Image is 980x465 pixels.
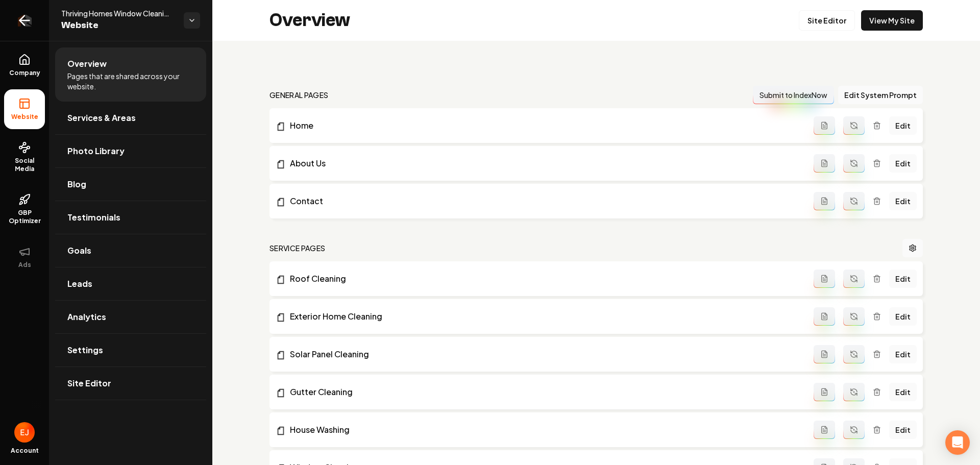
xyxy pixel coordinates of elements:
span: Analytics [67,311,106,323]
a: About Us [276,157,814,169]
span: Website [7,113,42,121]
button: Add admin page prompt [814,421,835,439]
span: Photo Library [67,145,125,157]
a: Edit [889,270,917,288]
a: Contact [276,195,814,207]
a: Analytics [55,301,206,333]
a: View My Site [861,10,923,31]
span: Leads [67,278,92,290]
span: Settings [67,344,103,356]
button: Add admin page prompt [814,116,835,135]
a: Photo Library [55,135,206,167]
a: Home [276,119,814,132]
h2: Service Pages [269,243,326,253]
span: Thriving Homes Window Cleaning [GEOGRAPHIC_DATA] [61,8,176,18]
a: Edit [889,192,917,210]
button: Add admin page prompt [814,192,835,210]
a: Gutter Cleaning [276,386,814,398]
a: GBP Optimizer [4,185,45,233]
span: Website [61,18,176,33]
button: Add admin page prompt [814,383,835,401]
button: Open user button [14,422,35,443]
span: Company [5,69,44,77]
a: Exterior Home Cleaning [276,310,814,323]
span: Ads [14,261,35,269]
span: Site Editor [67,377,111,389]
button: Add admin page prompt [814,154,835,173]
a: Company [4,45,45,85]
a: Edit [889,154,917,173]
a: Roof Cleaning [276,273,814,285]
button: Add admin page prompt [814,270,835,288]
span: Social Media [4,157,45,173]
a: Edit [889,345,917,363]
a: Goals [55,234,206,267]
button: Submit to IndexNow [753,86,834,104]
a: Blog [55,168,206,201]
a: House Washing [276,424,814,436]
h2: Overview [269,10,350,31]
button: Add admin page prompt [814,345,835,363]
a: Social Media [4,133,45,181]
span: Account [11,447,39,455]
a: Site Editor [55,367,206,400]
h2: general pages [269,90,329,100]
span: Overview [67,58,107,70]
span: Services & Areas [67,112,136,124]
a: Edit [889,383,917,401]
a: Testimonials [55,201,206,234]
span: Blog [67,178,86,190]
span: GBP Optimizer [4,209,45,225]
a: Edit [889,307,917,326]
span: Goals [67,244,91,257]
button: Ads [4,237,45,277]
a: Solar Panel Cleaning [276,348,814,360]
a: Services & Areas [55,102,206,134]
button: Add admin page prompt [814,307,835,326]
button: Edit System Prompt [838,86,923,104]
a: Site Editor [799,10,855,31]
a: Edit [889,421,917,439]
div: Open Intercom Messenger [945,430,970,455]
a: Edit [889,116,917,135]
img: Eduard Joers [14,422,35,443]
a: Settings [55,334,206,366]
span: Testimonials [67,211,120,224]
a: Leads [55,267,206,300]
span: Pages that are shared across your website. [67,71,194,91]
